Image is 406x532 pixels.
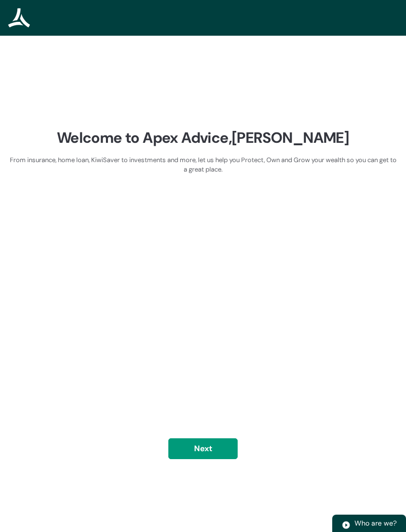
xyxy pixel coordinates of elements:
button: Next [168,438,238,459]
img: Apex Advice Group [8,8,31,28]
span: Who are we? [355,519,397,528]
img: play.svg [342,521,351,530]
div: From insurance, home loan, KiwiSaver to investments and more, let us help you Protect, Own and Gr... [8,155,398,175]
div: Welcome to Apex Advice, [PERSON_NAME] [8,128,398,147]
